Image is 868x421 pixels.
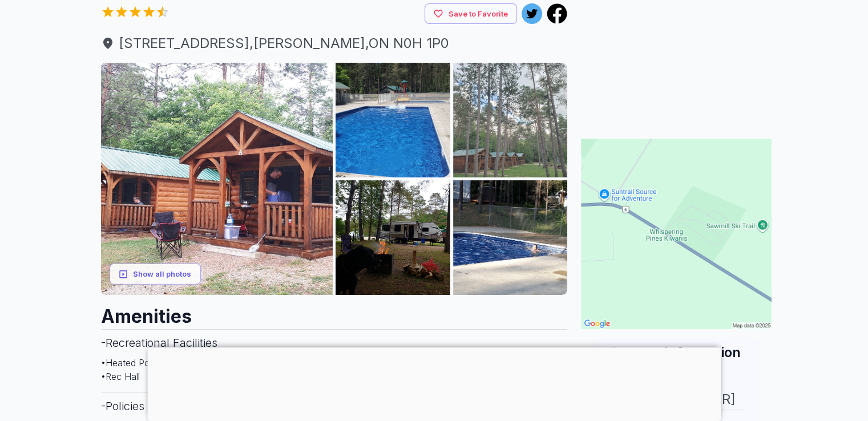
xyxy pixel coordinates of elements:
[608,343,744,362] h2: Contact information
[581,139,772,329] img: Map for Whispering Pines Family Campground
[336,180,450,295] img: AAcXr8rk4t27MuRaYMq0XyusI7sMSysAcgSJuaYn1ZHJetAS1cuuVqKDizpsaSlLj7roA6VtbPlJfPHxH3CZ4zWm0q0WYmC8H...
[453,63,568,177] img: AAcXr8p1l2uCQXJN0eztFMqu-gYShFqVYAqvmDnuPCHa8zsACnnDTHA23dqn5HZTgfWvv2IDeuNgh2sygRFRIiEztb3z_9kv7...
[101,63,333,295] img: AAcXr8of7HbMeY8hTlTMSMTPAbGMMYSzaR3yIBcrnqoYFkYsMDK5remHJwL7BN1IgZ5xUgcOrU4Q2JACEyylHTSdygAMA1eY3...
[101,295,568,329] h2: Amenities
[101,33,568,54] a: [STREET_ADDRESS],[PERSON_NAME],ON N0H 1P0
[110,264,201,285] button: Show all photos
[101,357,158,369] span: • Heated Pool
[101,33,568,54] span: [STREET_ADDRESS] , [PERSON_NAME] , ON N0H 1P0
[425,3,517,25] button: Save to Favorite
[101,329,568,356] h3: - Recreational Facilities
[336,63,450,177] img: AAcXr8pgAofvIOOLR3FTqTa_tcNRO0n2DkU4LEa8a-qjVuWwxnHR6XmBVanJIzPiGMs-wd-cDZxsPtmDEIvPQUWgPjM0u6NgA...
[147,347,721,418] iframe: Advertisement
[101,392,568,419] h3: - Policies
[453,180,568,295] img: AAcXr8rHx2TETVmvTDaumrv7a61R5hMBr8xgPyZDURdCOeDZAQvoTsETNYTPM_N1sD5TDLa-MSVAOu48TOL4M1NJzid3VmJSQ...
[101,371,140,382] span: • Rec Hall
